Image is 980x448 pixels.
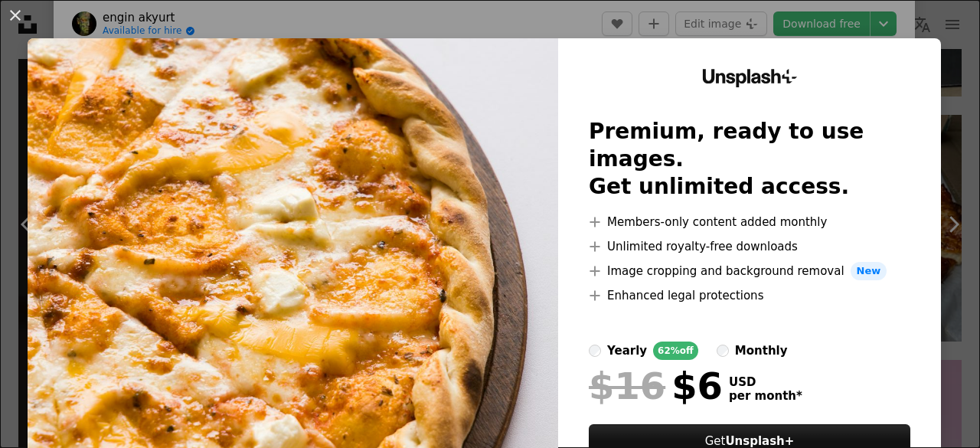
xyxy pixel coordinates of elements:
[735,342,788,360] div: monthly
[589,366,723,406] div: $6
[589,213,910,231] li: Members-only content added monthly
[589,345,601,357] input: yearly62%off
[589,237,910,256] li: Unlimited royalty-free downloads
[589,262,910,280] li: Image cropping and background removal
[589,118,910,201] h2: Premium, ready to use images. Get unlimited access.
[653,342,698,360] div: 62% off
[725,434,794,448] strong: Unsplash+
[729,389,802,403] span: per month *
[589,366,665,406] span: $16
[589,286,910,305] li: Enhanced legal protections
[851,262,887,280] span: New
[729,375,802,389] span: USD
[717,345,729,357] input: monthly
[607,342,647,360] div: yearly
